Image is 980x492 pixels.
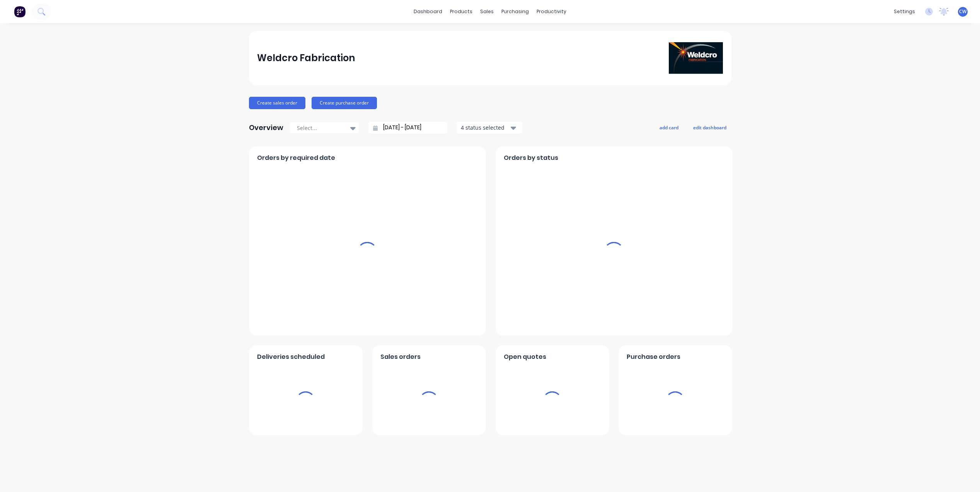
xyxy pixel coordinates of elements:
[504,153,558,163] span: Orders by status
[498,6,533,17] div: purchasing
[380,352,421,362] span: Sales orders
[249,120,283,135] div: Overview
[257,352,325,362] span: Deliveries scheduled
[14,6,26,17] img: Factory
[504,352,546,362] span: Open quotes
[654,122,683,132] button: add card
[669,42,723,74] img: Weldcro Fabrication
[257,50,355,66] div: Weldcro Fabrication
[446,6,476,17] div: products
[627,352,680,362] span: Purchase orders
[312,97,377,109] button: Create purchase order
[688,122,731,132] button: edit dashboard
[457,122,522,134] button: 4 status selected
[476,6,498,17] div: sales
[959,8,966,15] span: CW
[257,153,335,163] span: Orders by required date
[533,6,570,17] div: productivity
[249,97,305,109] button: Create sales order
[890,6,919,17] div: settings
[461,123,510,132] div: 4 status selected
[410,6,446,17] a: dashboard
